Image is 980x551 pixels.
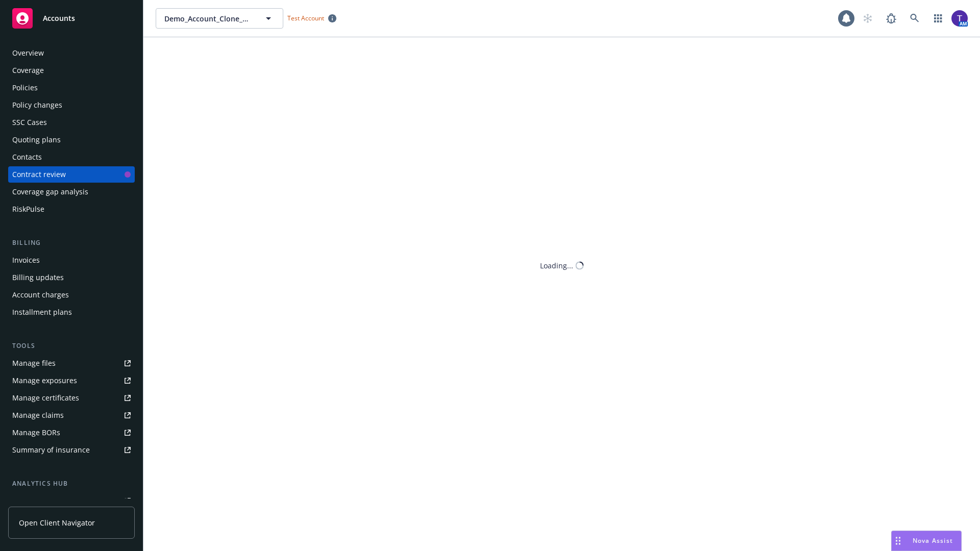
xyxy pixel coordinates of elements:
a: Contract review [8,166,135,183]
a: RiskPulse [8,201,135,217]
div: Contacts [12,149,42,165]
div: Loss summary generator [12,493,97,509]
a: Manage files [8,355,135,371]
a: Accounts [8,4,135,33]
a: SSC Cases [8,114,135,131]
span: Demo_Account_Clone_QA_CR_Tests_Client [164,13,253,24]
a: Report a Bug [881,8,901,29]
span: Test Account [287,14,324,22]
span: Accounts [43,14,75,22]
span: Open Client Navigator [19,517,95,528]
a: Policies [8,80,135,96]
div: Billing [8,238,135,248]
div: Coverage [12,62,44,79]
a: Search [904,8,925,29]
span: Nova Assist [913,536,953,545]
div: Coverage gap analysis [12,184,88,200]
a: Manage certificates [8,390,135,406]
div: Policies [12,80,38,96]
a: Policy changes [8,97,135,113]
a: Switch app [928,8,948,29]
div: Tools [8,341,135,351]
div: Quoting plans [12,132,61,148]
a: Summary of insurance [8,442,135,458]
img: photo [951,10,968,27]
div: Overview [12,45,44,61]
a: Billing updates [8,269,135,286]
a: Manage BORs [8,424,135,441]
a: Coverage gap analysis [8,184,135,200]
a: Start snowing [857,8,878,29]
div: Contract review [12,166,66,183]
a: Manage exposures [8,372,135,389]
div: Analytics hub [8,479,135,489]
a: Manage claims [8,407,135,423]
div: Loading... [540,260,573,271]
div: Account charges [12,287,69,303]
a: Installment plans [8,304,135,320]
a: Invoices [8,252,135,268]
div: SSC Cases [12,114,47,131]
a: Coverage [8,62,135,79]
div: Installment plans [12,304,72,320]
div: Manage exposures [12,372,77,389]
div: Invoices [12,252,40,268]
div: Manage claims [12,407,64,423]
a: Contacts [8,149,135,165]
div: Billing updates [12,269,64,286]
div: Manage certificates [12,390,79,406]
a: Account charges [8,287,135,303]
a: Loss summary generator [8,493,135,509]
a: Quoting plans [8,132,135,148]
div: Drag to move [892,531,904,550]
span: Test Account [283,13,340,23]
a: Overview [8,45,135,61]
button: Nova Assist [891,531,962,551]
div: Manage BORs [12,424,60,441]
div: RiskPulse [12,201,44,217]
button: Demo_Account_Clone_QA_CR_Tests_Client [156,8,283,29]
div: Manage files [12,355,56,371]
div: Policy changes [12,97,62,113]
div: Summary of insurance [12,442,90,458]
